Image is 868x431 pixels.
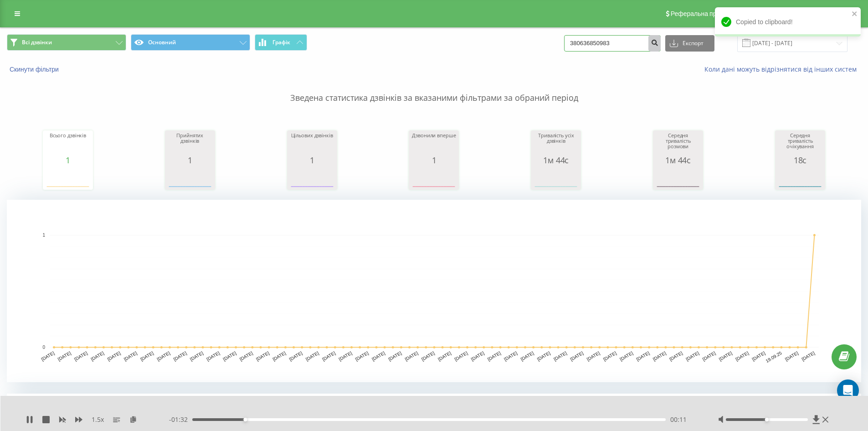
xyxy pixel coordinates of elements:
[533,133,579,156] div: Тривалість усіх дзвінків
[92,415,104,424] span: 1.5 x
[777,165,823,192] svg: A chart.
[7,74,861,104] p: Зведена статистика дзвінків за вказаними фільтрами за обраний період
[7,34,126,51] button: Всі дзвінки
[671,10,738,17] span: Реферальна програма
[765,350,783,363] text: 19.09.25
[289,156,335,165] div: 1
[167,165,213,192] svg: A chart.
[655,156,701,165] div: 1м 44с
[73,350,88,362] text: [DATE]
[586,350,601,362] text: [DATE]
[173,350,188,362] text: [DATE]
[784,350,799,362] text: [DATE]
[255,34,307,51] button: Графік
[533,165,579,192] svg: A chart.
[765,418,769,421] div: Accessibility label
[411,165,457,192] svg: A chart.
[167,156,213,165] div: 1
[655,165,701,192] svg: A chart.
[189,350,204,362] text: [DATE]
[751,350,766,362] text: [DATE]
[338,350,353,362] text: [DATE]
[404,350,419,362] text: [DATE]
[243,418,247,421] div: Accessibility label
[272,39,290,46] span: Графік
[272,350,287,362] text: [DATE]
[45,165,91,192] svg: A chart.
[123,350,138,362] text: [DATE]
[7,200,861,382] svg: A chart.
[852,10,858,19] button: close
[139,350,154,362] text: [DATE]
[553,350,568,362] text: [DATE]
[45,156,91,165] div: 1
[619,350,634,362] text: [DATE]
[41,350,56,362] text: [DATE]
[715,7,861,36] div: Copied to clipboard!
[411,156,457,165] div: 1
[668,350,683,362] text: [DATE]
[57,350,72,362] text: [DATE]
[107,350,122,362] text: [DATE]
[421,350,436,362] text: [DATE]
[222,350,237,362] text: [DATE]
[569,350,584,362] text: [DATE]
[90,350,105,362] text: [DATE]
[169,415,192,424] span: - 01:32
[602,350,617,362] text: [DATE]
[289,133,335,156] div: Цільових дзвінків
[288,350,303,362] text: [DATE]
[670,415,687,424] span: 00:11
[520,350,535,362] text: [DATE]
[167,133,213,156] div: Прийнятих дзвінків
[704,65,861,73] a: Коли дані можуть відрізнятися вiд інших систем
[718,350,733,362] text: [DATE]
[636,350,651,362] text: [DATE]
[564,35,661,52] input: Пошук за номером
[801,350,816,362] text: [DATE]
[454,350,469,362] text: [DATE]
[470,350,485,362] text: [DATE]
[22,39,52,46] span: Всі дзвінки
[156,350,171,362] text: [DATE]
[239,350,254,362] text: [DATE]
[777,133,823,156] div: Середня тривалість очікування
[411,133,457,156] div: Дзвонили вперше
[42,345,45,350] text: 0
[205,350,221,362] text: [DATE]
[45,133,91,156] div: Всього дзвінків
[255,350,270,362] text: [DATE]
[536,350,551,362] text: [DATE]
[652,350,667,362] text: [DATE]
[387,350,402,362] text: [DATE]
[354,350,370,362] text: [DATE]
[837,379,859,401] div: Open Intercom Messenger
[533,156,579,165] div: 1м 44с
[734,350,750,362] text: [DATE]
[665,35,714,52] button: Експорт
[503,350,518,362] text: [DATE]
[487,350,502,362] text: [DATE]
[702,350,717,362] text: [DATE]
[777,156,823,165] div: 18с
[42,233,45,238] text: 1
[289,165,335,192] svg: A chart.
[437,350,452,362] text: [DATE]
[685,350,700,362] text: [DATE]
[7,65,63,73] button: Скинути фільтри
[655,133,701,156] div: Середня тривалість розмови
[131,34,250,51] button: Основний
[321,350,336,362] text: [DATE]
[305,350,320,362] text: [DATE]
[371,350,386,362] text: [DATE]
